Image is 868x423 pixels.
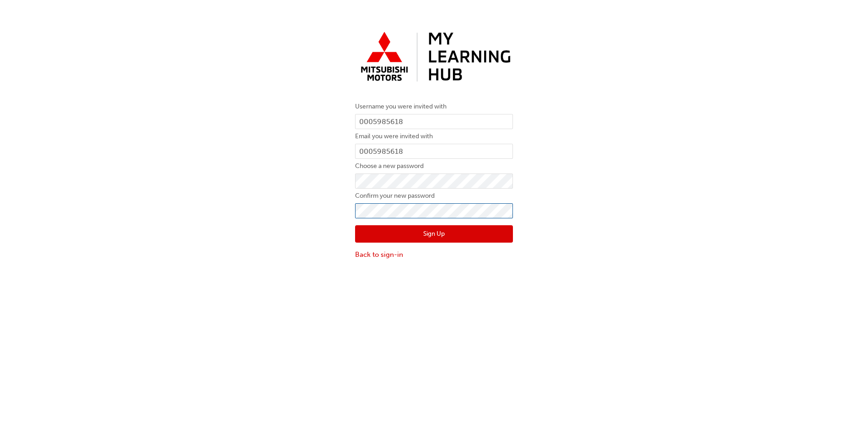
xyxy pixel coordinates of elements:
label: Username you were invited with [355,101,513,112]
input: Username [355,114,513,130]
img: mmal [355,27,513,87]
label: Confirm your new password [355,190,513,201]
a: Back to sign-in [355,249,513,260]
button: Sign Up [355,225,513,243]
label: Choose a new password [355,161,513,172]
label: Email you were invited with [355,131,513,142]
